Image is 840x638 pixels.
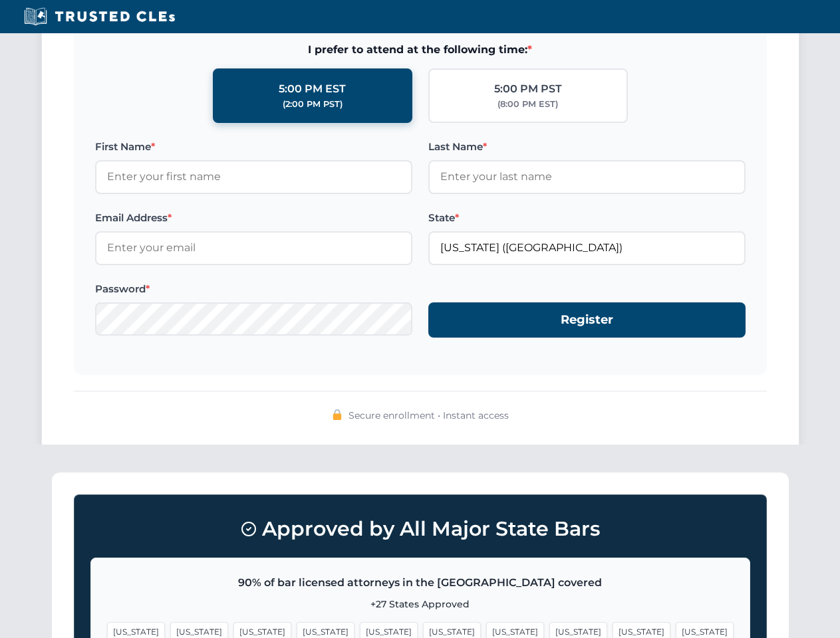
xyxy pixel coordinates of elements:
[497,98,558,111] div: (8:00 PM EST)
[107,574,734,591] p: 90% of bar licensed attorneys in the [GEOGRAPHIC_DATA] covered
[95,139,412,155] label: First Name
[428,231,746,265] input: Florida (FL)
[95,210,412,226] label: Email Address
[428,139,746,155] label: Last Name
[90,511,750,547] h3: Approved by All Major State Bars
[494,80,562,98] div: 5:00 PM PST
[349,408,509,423] span: Secure enrollment • Instant access
[279,80,346,98] div: 5:00 PM EST
[428,210,746,226] label: State
[95,281,412,297] label: Password
[95,160,412,193] input: Enter your first name
[95,41,746,58] span: I prefer to attend at the following time:
[283,98,343,111] div: (2:00 PM PST)
[428,160,746,193] input: Enter your last name
[332,409,343,420] img: 🔒
[20,7,179,27] img: Trusted CLEs
[107,597,734,611] p: +27 States Approved
[428,302,746,338] button: Register
[95,231,412,265] input: Enter your email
